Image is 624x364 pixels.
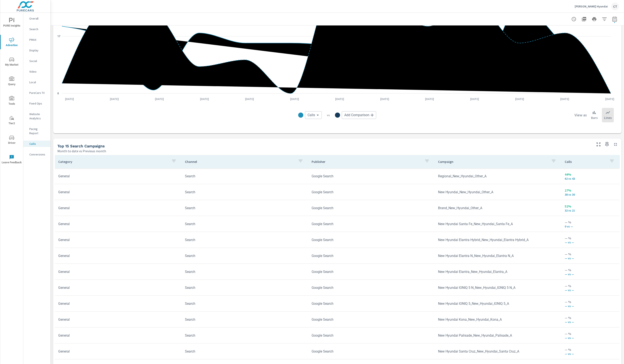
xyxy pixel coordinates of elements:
p: Fixed Ops [29,101,47,106]
td: New Hyundai IONIQ 5 N_New_Hyundai_IONIQ 5 N_A [435,282,561,293]
p: — % [565,267,616,272]
td: Google Search [308,250,435,261]
span: Advertise [1,37,22,48]
p: Campaign [438,159,548,164]
p: PureCars TV [29,91,47,95]
td: New Hyundai_New_Hyundai_Other_A [435,187,561,198]
span: PURE Insights [1,18,22,28]
p: [DATE] [62,97,77,101]
button: Select Date Range [610,15,619,23]
button: "Export Report to PDF" [580,15,588,23]
div: PureCars TV [23,90,50,96]
p: — % [565,315,616,320]
p: — vs — [565,352,616,356]
p: [DATE] [197,97,212,101]
p: Website Analytics [29,112,47,120]
text: 17 [57,35,60,38]
td: Google Search [308,203,435,213]
p: [DATE] [107,97,122,101]
p: Local [29,80,47,84]
td: New Hyundai Kona_New_Hyundai_Kona_A [435,314,561,325]
p: vs [322,113,335,117]
td: Google Search [308,171,435,182]
div: Display [23,47,50,54]
p: — % [565,283,616,288]
p: [DATE] [467,97,482,101]
div: nav menu [0,13,23,169]
p: 32 vs 21 [565,209,616,212]
td: Search [182,346,308,357]
td: General [55,298,182,309]
p: Video [29,69,47,74]
div: Search [23,26,50,32]
p: 0 vs — [565,225,616,228]
p: — vs — [565,336,616,340]
p: PMAX [29,38,47,42]
p: Pacing Report [29,127,47,135]
p: 62 vs 43 [565,177,616,180]
p: [DATE] [242,97,257,101]
p: — vs — [565,320,616,324]
div: PMAX [23,37,50,43]
p: Conversions [29,152,47,157]
td: Google Search [308,266,435,277]
td: Google Search [308,234,435,245]
div: Website Analytics [23,111,50,121]
td: New Hyundai Palisade_New_Hyundai_Palisade_A [435,330,561,341]
td: Google Search [308,346,435,357]
td: Brand_New_Hyundai_Other_A [435,203,561,213]
p: — % [565,299,616,304]
p: Display [29,48,47,52]
p: — % [565,236,616,241]
text: 0 [57,92,59,95]
td: General [55,314,182,325]
p: 27% [565,188,616,193]
td: Google Search [308,282,435,293]
p: Lines [604,115,612,120]
span: My Market [1,57,22,67]
span: Driver [1,135,22,145]
span: Tools [1,96,22,106]
td: New Hyundai Santa Cruz_New_Hyundai_Santa Cruz_A [435,346,561,357]
p: Search [29,27,47,31]
button: Minimize Widget [612,141,619,148]
td: New Hyundai Elantra N_New_Hyundai_Elantra N_A [435,250,561,261]
td: Google Search [308,187,435,198]
td: General [55,219,182,229]
td: General [55,346,182,357]
td: Google Search [308,298,435,309]
td: General [55,203,182,213]
td: New Hyundai IONIQ 5_New_Hyundai_IONIQ 5_A [435,298,561,309]
div: Fixed Ops [23,100,50,107]
td: Regional_New_Hyundai_Other_A [435,171,561,182]
p: Calls [29,142,47,146]
div: CT [611,3,619,10]
td: Search [182,250,308,261]
button: Make Fullscreen [595,141,602,148]
p: Social [29,59,47,63]
p: [DATE] [422,97,437,101]
p: Overall [29,16,47,21]
td: Search [182,234,308,245]
p: [DATE] [512,97,527,101]
td: New Hyundai Santa Fe_New_Hyundai_Santa Fe_A [435,219,561,229]
div: Video [23,68,50,75]
td: General [55,171,182,182]
p: — vs — [565,241,616,244]
p: Calls [565,159,606,164]
td: General [55,330,182,341]
p: — vs — [565,272,616,276]
p: — % [565,220,616,225]
td: General [55,282,182,293]
div: Conversions [23,151,50,158]
td: General [55,187,182,198]
td: Search [182,203,308,213]
td: Search [182,266,308,277]
p: Bars [591,115,598,120]
p: — % [565,251,616,257]
td: Search [182,330,308,341]
td: General [55,250,182,261]
p: [DATE] [377,97,392,101]
td: Google Search [308,314,435,325]
p: [PERSON_NAME] Hyundai [575,4,608,8]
